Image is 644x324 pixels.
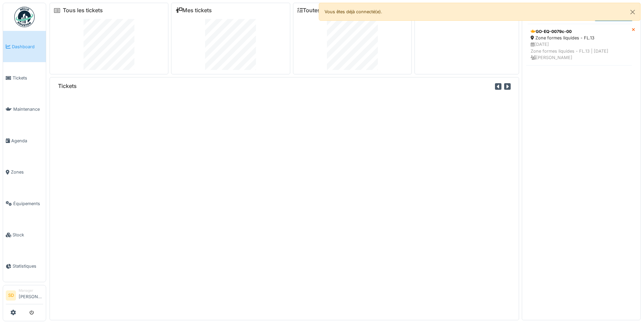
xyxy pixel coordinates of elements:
span: Zones [11,169,43,175]
a: SD Manager[PERSON_NAME] [6,288,43,304]
a: Dashboard [3,31,46,62]
div: Vous êtes déjà connecté(e). [319,3,641,21]
a: Maintenance [3,94,46,125]
div: [DATE] Zone formes liquides - FL.13 | [DATE] [PERSON_NAME] [531,41,627,61]
a: Tous les tickets [63,7,103,14]
span: Stock [13,232,43,238]
a: Agenda [3,125,46,156]
span: Statistiques [13,263,43,269]
div: GO-EQ-0079c-00 [531,29,627,35]
div: Manager [19,288,43,293]
a: Mes tickets [176,7,212,14]
button: Close [625,3,640,21]
a: Stock [3,219,46,250]
a: Zones [3,157,46,188]
img: Badge_color-CXgf-gQk.svg [14,7,35,27]
div: Zone formes liquides - FL.13 [531,35,627,41]
li: SD [6,290,16,301]
a: Statistiques [3,251,46,282]
h6: Tickets [58,83,77,89]
a: Tickets [3,62,46,93]
a: Toutes les tâches [297,7,348,14]
span: Agenda [11,138,43,144]
a: GO-EQ-0079c-00 Zone formes liquides - FL.13 [DATE]Zone formes liquides - FL.13 | [DATE] [PERSON_N... [526,24,632,66]
span: Dashboard [12,43,43,50]
span: Tickets [13,75,43,81]
a: Équipements [3,188,46,219]
span: Maintenance [13,106,43,112]
li: [PERSON_NAME] [19,288,43,303]
span: Équipements [13,200,43,207]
